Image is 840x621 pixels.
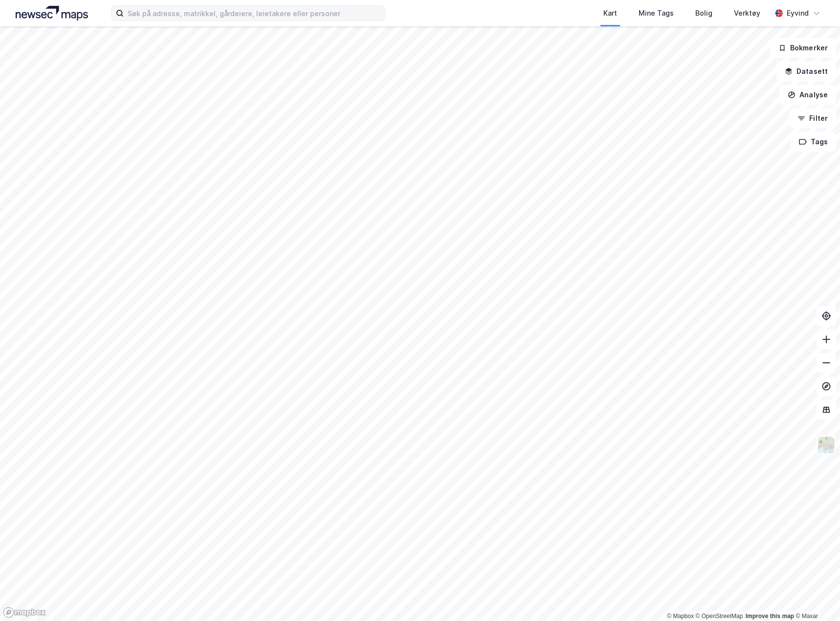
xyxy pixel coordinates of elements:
[770,38,836,58] button: Bokmerker
[789,109,836,128] button: Filter
[16,6,88,21] img: logo.a4113a55bc3d86da70a041830d287a7e.svg
[791,574,840,621] div: Kontrollprogram for chat
[817,436,836,454] img: Z
[776,62,836,81] button: Datasett
[779,85,836,105] button: Analyse
[791,574,840,621] iframe: Chat Widget
[124,6,385,21] input: Søk på adresse, matrikkel, gårdeiere, leietakere eller personer
[3,607,46,618] a: Mapbox homepage
[639,7,674,19] div: Mine Tags
[787,7,809,19] div: Eyvind
[746,613,794,620] a: Improve this map
[695,7,712,19] div: Bolig
[696,613,743,620] a: OpenStreetMap
[734,7,760,19] div: Verktøy
[603,7,617,19] div: Kart
[667,613,694,620] a: Mapbox
[791,132,836,152] button: Tags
